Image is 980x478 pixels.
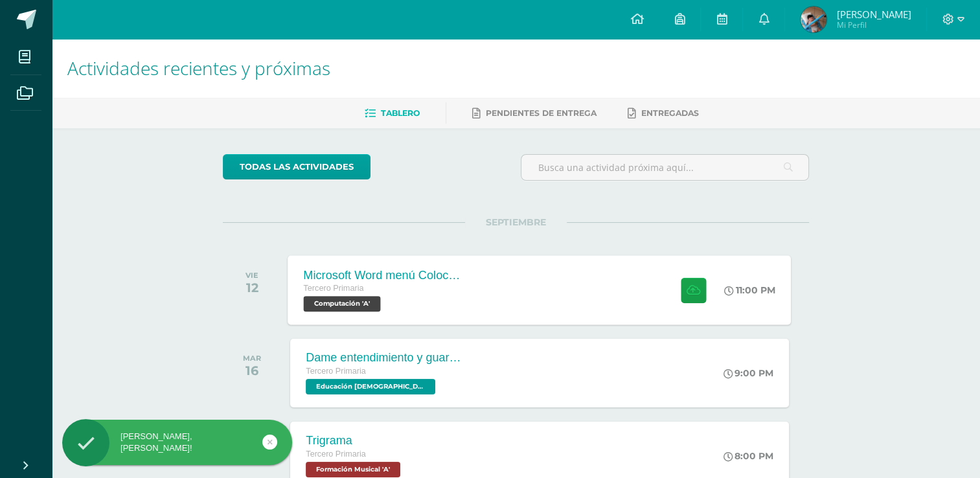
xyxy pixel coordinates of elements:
[486,108,597,118] span: Pendientes de entrega
[306,462,400,477] span: Formación Musical 'A'
[223,154,370,179] a: todas las Actividades
[304,296,381,312] span: Computación 'A'
[801,6,826,32] img: 112db9aea1eaafb42aa1f39458d219ac.png
[306,379,435,394] span: Educación Cristiana 'A'
[381,108,420,118] span: Tablero
[243,354,261,363] div: MAR
[245,271,258,280] div: VIE
[641,108,699,118] span: Entregadas
[472,103,597,124] a: Pendientes de entrega
[836,19,911,30] span: Mi Perfil
[306,351,461,365] div: Dame entendimiento y guardare tu palabra
[465,216,567,228] span: SEPTIEMBRE
[724,450,773,462] div: 8:00 PM
[365,103,420,124] a: Tablero
[62,431,292,454] div: [PERSON_NAME], [PERSON_NAME]!
[725,284,776,296] div: 11:00 PM
[304,284,364,293] span: Tercero Primaria
[836,8,911,21] span: [PERSON_NAME]
[304,268,461,282] div: Microsoft Word menú Colocación de márgenes
[521,155,808,180] input: Busca una actividad próxima aquí...
[306,434,404,448] div: Trigrama
[306,367,365,376] span: Tercero Primaria
[243,363,261,378] div: 16
[724,367,773,379] div: 9:00 PM
[628,103,699,124] a: Entregadas
[306,450,365,459] span: Tercero Primaria
[67,56,330,80] span: Actividades recientes y próximas
[245,280,258,295] div: 12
